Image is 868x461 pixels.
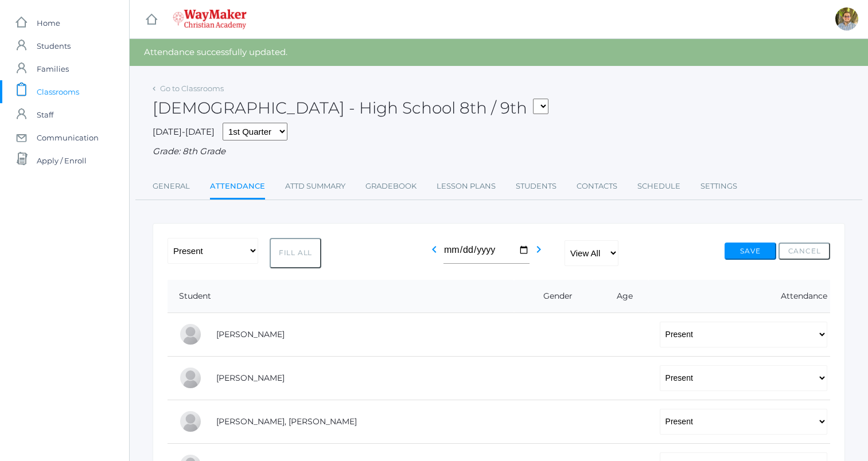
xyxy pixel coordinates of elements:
[427,243,441,256] i: chevron_left
[179,323,202,346] div: Pierce Brozek
[216,416,357,427] a: [PERSON_NAME], [PERSON_NAME]
[153,175,190,198] a: General
[37,80,79,103] span: Classrooms
[153,99,548,117] h2: [DEMOGRAPHIC_DATA] - High School 8th / 9th
[835,7,858,30] div: Kylen Braileanu
[532,248,546,259] a: chevron_right
[168,280,514,313] th: Student
[37,126,99,149] span: Communication
[173,9,247,29] img: 4_waymaker-logo-stack-white.png
[577,175,617,198] a: Contacts
[637,175,680,198] a: Schedule
[779,243,830,260] button: Cancel
[37,149,87,172] span: Apply / Enroll
[365,175,417,198] a: Gradebook
[514,280,593,313] th: Gender
[179,366,202,389] div: Eva Carr
[285,175,345,198] a: Attd Summary
[532,243,546,256] i: chevron_right
[648,280,830,313] th: Attendance
[216,373,285,383] a: [PERSON_NAME]
[37,34,71,57] span: Students
[427,248,441,259] a: chevron_left
[179,410,202,433] div: Presley Davenport
[437,175,496,198] a: Lesson Plans
[37,103,53,126] span: Staff
[216,329,285,339] a: [PERSON_NAME]
[210,175,265,200] a: Attendance
[130,39,868,66] div: Attendance successfully updated.
[725,243,776,260] button: Save
[153,126,215,137] span: [DATE]-[DATE]
[270,238,321,268] button: Fill All
[593,280,648,313] th: Age
[516,175,556,198] a: Students
[37,11,60,34] span: Home
[160,84,224,93] a: Go to Classrooms
[37,57,69,80] span: Families
[153,145,845,158] div: Grade: 8th Grade
[700,175,737,198] a: Settings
